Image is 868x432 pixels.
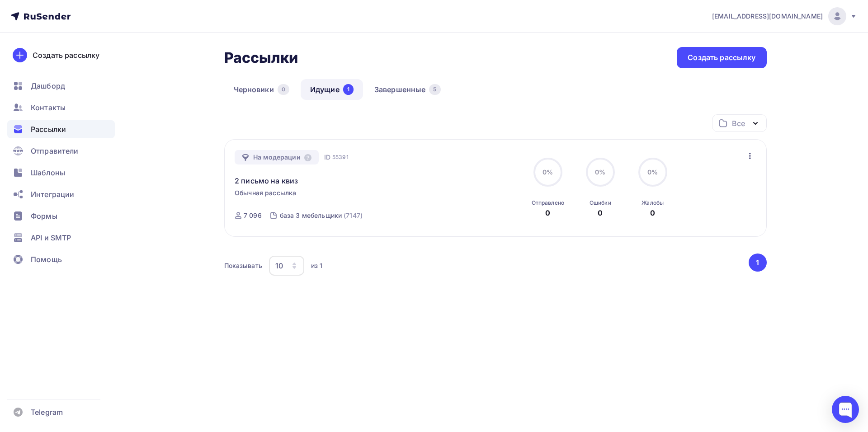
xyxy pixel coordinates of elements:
div: (7147) [344,211,363,220]
span: Дашборд [31,80,65,91]
a: [EMAIL_ADDRESS][DOMAIN_NAME] [712,7,857,25]
span: Шаблоны [31,167,65,178]
a: Отправители [7,142,115,160]
span: Контакты [31,102,66,113]
div: из 1 [311,261,323,270]
div: Отправлено [532,199,564,207]
div: 0 [598,207,603,218]
span: Рассылки [31,124,66,135]
span: Формы [31,211,57,221]
span: 0% [595,168,605,176]
span: Telegram [31,407,63,418]
div: 1 [343,84,354,95]
div: Ошибки [590,199,611,207]
a: Дашборд [7,77,115,95]
div: 7 096 [244,211,262,220]
a: Рассылки [7,120,115,138]
div: На модерации [235,150,319,164]
span: Интеграции [31,189,74,200]
a: Шаблоны [7,164,115,182]
a: Завершенные5 [365,79,450,100]
ul: Pagination [747,254,767,272]
a: 2 письмо на квиз [235,175,298,186]
div: 10 [275,260,283,271]
a: база 3 мебельщики (7147) [279,208,363,223]
div: 0 [278,84,289,95]
div: Создать рассылку [688,52,755,63]
div: Создать рассылку [33,50,99,61]
button: 10 [269,255,305,276]
h2: Рассылки [224,49,298,67]
div: база 3 мебельщики [280,211,342,220]
span: Отправители [31,146,79,156]
button: Все [712,114,767,132]
div: Все [732,118,745,129]
a: Формы [7,207,115,225]
div: Показывать [224,261,262,270]
div: 5 [429,84,440,95]
span: 0% [647,168,658,176]
a: Идущие1 [301,79,363,100]
a: Черновики0 [224,79,299,100]
span: Обычная рассылка [235,188,296,197]
div: 0 [545,207,550,218]
div: 0 [650,207,655,218]
span: [EMAIL_ADDRESS][DOMAIN_NAME] [712,12,823,21]
span: ID [324,153,330,162]
div: Жалобы [642,199,664,207]
button: Go to page 1 [749,254,767,272]
span: Помощь [31,254,62,265]
span: API и SMTP [31,232,71,243]
a: Контакты [7,99,115,117]
span: 55391 [332,153,349,162]
span: 0% [542,168,553,176]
